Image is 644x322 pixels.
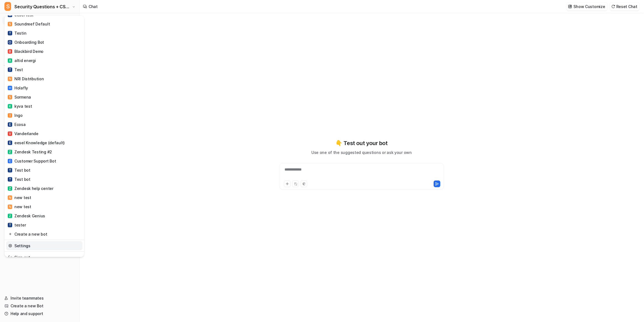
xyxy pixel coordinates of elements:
[8,103,32,109] div: kyva test
[8,67,23,73] div: Test
[8,132,12,136] span: V
[6,230,82,239] a: Create a new bot
[8,204,31,210] div: new test
[8,85,28,91] div: Holafly
[6,253,82,262] a: Sign out
[8,76,44,82] div: NRI Distribution
[8,30,26,36] div: Testin
[8,168,12,172] span: T
[8,58,12,63] span: A
[4,16,84,257] div: SSecurity Questions + CSA for eesel
[8,68,12,72] span: T
[8,243,12,249] img: reset
[8,159,12,163] span: C
[8,176,30,182] div: Test bot
[8,21,50,27] div: Soundreef Default
[8,77,12,81] span: N
[8,39,44,45] div: Onboarding Bot
[14,3,71,11] span: Security Questions + CSA for eesel
[8,113,12,118] span: I
[8,48,43,54] div: Blackbird Demo
[8,149,52,155] div: Zendesk Testing #2
[8,254,12,260] img: reset
[8,177,12,182] span: T
[8,205,12,209] span: N
[8,158,56,164] div: Customer Support Bot
[8,141,12,145] span: E
[8,112,23,118] div: Ingo
[8,231,12,237] img: reset
[8,49,12,54] span: B
[8,167,30,173] div: Test bot
[8,104,12,109] span: K
[8,22,12,26] span: S
[8,122,26,127] div: Ecosa
[8,94,31,100] div: Sormena
[8,95,12,99] span: S
[8,223,12,227] span: T
[8,86,12,90] span: H
[8,195,31,200] div: new test
[8,222,26,228] div: tester
[8,195,12,200] span: N
[8,213,45,219] div: Zendesk Genius
[8,40,12,45] span: O
[8,131,38,136] div: Vanderlande
[8,140,65,146] div: eesel Knowledge (default)
[4,2,11,11] span: S
[8,122,12,127] span: E
[6,241,82,250] a: Settings
[8,186,53,191] div: Zendesk help center
[8,150,12,154] span: Z
[8,31,12,35] span: T
[8,58,36,63] div: altid energi
[8,214,12,218] span: Z
[8,186,12,191] span: Z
